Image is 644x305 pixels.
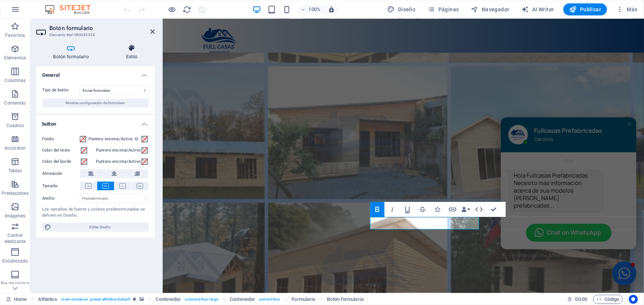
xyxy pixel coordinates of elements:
[133,297,136,301] i: Este elemento es un preajuste personalizable
[415,202,430,217] button: Strikethrough
[49,32,140,38] h3: Elemento #ed-980035923
[183,5,192,14] button: reload
[519,3,557,15] button: AI Writer
[42,223,149,232] button: Editar diseño
[385,3,419,15] button: Diseño
[42,146,80,155] label: Color del texto
[425,3,462,15] button: Páginas
[471,6,510,13] span: Navegador
[38,295,364,304] nav: breadcrumb
[568,295,588,304] h6: Tiempo de la sesión
[388,6,416,13] span: Diseño
[184,295,218,304] span: . columns-box-large
[597,295,620,304] span: Código
[371,108,460,115] div: Fullcasas Prefabricadas
[53,223,147,232] span: Editar diseño
[42,157,80,166] label: Color del borde
[430,202,445,217] button: Icons
[629,295,638,304] button: Usercentrics
[36,44,109,60] h4: Botón formulario
[613,3,641,15] button: Más
[96,146,140,155] label: Puntero encima/Activo
[156,295,181,304] span: Haz clic para seleccionar y doble clic para editar
[328,6,335,13] i: Al redimensionar, ajustar el nivel de zoom automáticamente para ajustarse al dispositivo elegido.
[109,44,155,60] h4: Estilo
[38,295,58,304] span: Haz clic para seleccionar y doble clic para editar
[351,153,436,191] div: Hola Fullcasas Prefabricadas. Necesito más información acerca de sus modelos [PERSON_NAME] prefab...
[5,145,26,151] p: Accordion
[4,55,26,61] p: Elementos
[446,202,460,217] button: Link
[36,66,155,80] h4: General
[400,202,415,217] button: Underline (Ctrl+U)
[96,157,140,166] label: Puntero encima/Activo
[363,205,449,223] button: Chat on WhatsApp
[1,281,29,287] p: Pie de página
[42,135,80,144] label: Fondo
[42,206,149,219] div: Los tamaños de fuente y colores predeterminados se definen en Diseño.
[2,258,28,264] p: Encabezado
[42,196,80,200] label: Ancho
[66,99,125,108] span: Mostrar configuración de formulario
[42,99,149,108] button: Mostrar configuración de formulario
[6,123,24,129] p: Cuadros
[292,295,316,304] span: Haz clic para seleccionar y doble clic para editar
[297,5,324,14] button: 100%
[593,295,623,304] button: Código
[42,182,80,191] label: Tamaño
[6,295,27,304] a: Haz clic para cancelar la selección y doble clic para abrir páginas
[89,135,140,144] label: Puntero encima/Activo
[338,231,397,243] a: Free Whatsapp Chat button
[575,295,587,304] span: 00 00
[371,117,460,124] div: Carolina
[616,6,638,13] span: Más
[42,86,80,95] label: Tipo de botón
[139,297,144,301] i: Este elemento contiene un fondo
[384,210,439,218] span: Chat on WhatsApp
[308,5,320,14] h6: 100%
[472,202,486,217] button: HTML
[370,202,385,217] button: Bold (Ctrl+B)
[581,296,582,302] span: :
[463,102,471,109] div: Close chat window
[4,100,26,106] p: Contenido
[168,5,177,14] button: Haz clic para salir del modo de previsualización y seguir editando
[385,202,400,217] button: Italic (Ctrl+I)
[43,5,100,14] img: Editor Logo
[5,32,25,38] p: Favoritos
[327,295,364,304] span: Haz clic para seleccionar y doble clic para editar
[2,190,28,196] p: Prestaciones
[258,295,280,304] span: . content-box
[49,25,155,32] h2: Botón formulario
[487,202,501,217] button: Confirm (Ctrl+⏎)
[8,168,22,174] p: Tablas
[385,3,419,15] div: Diseño (Ctrl+Alt+Y)
[36,115,155,129] h4: button
[230,295,255,304] span: Haz clic para seleccionar y doble clic para editar
[183,5,192,14] i: Volver a cargar página
[450,243,474,267] button: Close chat window
[428,6,459,13] span: Páginas
[468,3,513,15] button: Navegador
[346,106,365,126] img: Fullcasas Prefabricadas
[563,3,607,15] button: Publicar
[461,202,471,217] button: Data Bindings
[5,213,25,219] p: Imágenes
[522,6,554,13] span: AI Writer
[5,77,26,83] p: Columnas
[42,169,80,178] label: Alineación
[60,295,130,304] span: . main-container .preset-athletics-default
[569,6,601,13] span: Publicar
[401,139,411,145] div: 10:05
